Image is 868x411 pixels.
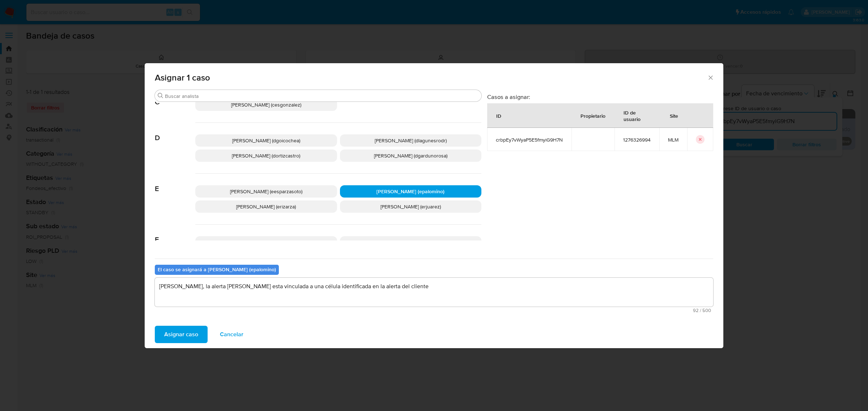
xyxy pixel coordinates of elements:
[623,137,651,143] span: 1276326994
[155,174,195,193] span: E
[340,200,482,213] div: [PERSON_NAME] (erjuarez)
[232,137,300,144] span: [PERSON_NAME] (dgoicochea)
[158,93,163,99] button: Buscar
[145,63,723,348] div: assign-modal
[220,326,243,342] span: Cancelar
[230,239,302,246] span: [PERSON_NAME] (fescarenogar)
[487,93,713,100] h3: Casos a asignar:
[374,152,447,159] span: [PERSON_NAME] (dgardunorosa)
[231,101,301,108] span: [PERSON_NAME] (cesgonzalez)
[158,266,276,273] b: El caso se asignará a [PERSON_NAME] (epalomino)
[380,203,441,210] span: [PERSON_NAME] (erjuarez)
[340,134,482,147] div: [PERSON_NAME] (dlagunesrodr)
[157,308,711,313] span: Máximo 500 caracteres
[195,134,337,147] div: [PERSON_NAME] (dgoicochea)
[375,137,447,144] span: [PERSON_NAME] (dlagunesrodr)
[496,137,563,143] span: crbpEy7vWyaP5E5fmyiG9H7N
[195,236,337,248] div: [PERSON_NAME] (fescarenogar)
[707,74,714,81] button: Cerrar ventana
[236,203,296,210] span: [PERSON_NAME] (erizarza)
[155,73,707,82] span: Asignar 1 caso
[164,326,198,342] span: Asignar caso
[340,150,482,162] div: [PERSON_NAME] (dgardunorosa)
[195,185,337,198] div: [PERSON_NAME] (eesparzasoto)
[615,104,659,127] div: ID de usuario
[210,326,253,343] button: Cancelar
[155,225,195,244] span: F
[195,99,337,111] div: [PERSON_NAME] (cesgonzalez)
[230,188,302,195] span: [PERSON_NAME] (eesparzasoto)
[376,188,444,195] span: [PERSON_NAME] (epalomino)
[668,137,678,143] span: MLM
[661,107,687,124] div: Site
[488,107,510,124] div: ID
[195,150,337,162] div: [PERSON_NAME] (dortizcastro)
[155,278,713,307] textarea: [PERSON_NAME], la alerta [PERSON_NAME] esta vinculada a una célula identificada en la alerta del ...
[340,236,482,248] div: [PERSON_NAME] (fertapiamart)
[155,326,208,343] button: Asignar caso
[572,107,614,124] div: Propietario
[376,239,445,246] span: [PERSON_NAME] (fertapiamart)
[232,152,300,159] span: [PERSON_NAME] (dortizcastro)
[696,135,705,144] button: icon-button
[165,93,478,99] input: Buscar analista
[340,185,482,198] div: [PERSON_NAME] (epalomino)
[155,123,195,142] span: D
[195,200,337,213] div: [PERSON_NAME] (erizarza)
